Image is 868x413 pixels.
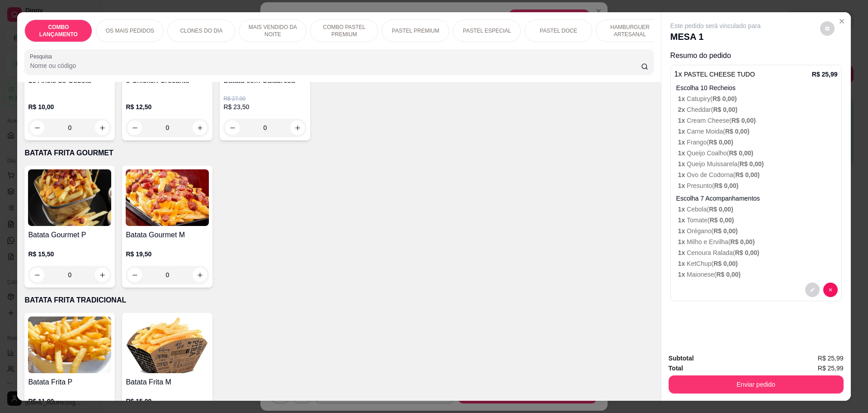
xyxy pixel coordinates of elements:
p: OS MAIS PEDIDOS [106,27,154,34]
p: Este pedido será vinculado para [670,21,761,30]
span: 1 x [678,206,687,213]
p: 1 x [675,69,755,80]
p: BATATA FRITA GOURMET [24,148,653,158]
p: R$ 19,50 [126,250,209,259]
span: R$ 0,00 ) [735,249,759,256]
span: 1 x [678,216,687,224]
p: R$ 15,50 [28,250,111,259]
label: Pesquisa [30,53,55,60]
span: R$ 0,00 ) [710,216,734,224]
span: 2 x [678,106,687,113]
p: CLONES DO DIA [180,27,222,34]
p: PASTEL DOCE [540,27,577,34]
p: KetChup ( [678,259,838,268]
p: Cebola ( [678,205,838,214]
p: R$ 23,50 [223,102,307,111]
h4: Batata Gourmet P [28,230,111,240]
img: product-image [28,169,111,226]
span: R$ 0,00 ) [729,149,753,157]
p: Frango ( [678,138,838,147]
span: 1 x [678,227,687,235]
span: R$ 0,00 ) [740,160,764,168]
p: R$ 27,00 [223,95,307,102]
img: product-image [126,317,209,373]
span: R$ 0,00 ) [731,238,755,245]
span: 1 x [678,182,687,189]
span: PASTEL CHEESE TUDO [684,71,755,78]
p: MAIS VENDIDO DA NOITE [246,24,299,38]
p: R$ 10,00 [28,102,111,111]
button: decrease-product-quantity [823,283,838,297]
p: Cheddar ( [678,105,838,114]
span: 1 x [678,160,687,168]
p: R$ 25,99 [812,70,838,79]
button: decrease-product-quantity [820,21,835,36]
span: 1 x [678,238,687,245]
span: R$ 0,00 ) [713,227,738,235]
p: R$ 15,00 [126,397,209,406]
span: 1 x [678,139,687,146]
span: R$ 0,00 ) [735,171,759,178]
span: R$ 0,00 ) [713,260,738,267]
h4: Batata Frita P [28,377,111,388]
p: Escolha 10 Recheios [676,83,838,92]
img: product-image [28,317,111,373]
p: MESA 1 [670,30,761,43]
p: Resumo do pedido [670,50,842,61]
p: Catupiry ( [678,94,838,103]
p: R$ 12,50 [126,102,209,111]
button: Enviar pedido [669,375,844,394]
input: Pesquisa [30,61,641,70]
p: Presunto ( [678,181,838,190]
span: R$ 0,00 ) [714,182,739,189]
span: R$ 0,00 ) [709,206,733,213]
span: R$ 0,00 ) [712,95,737,102]
p: Milho e Ervilha ( [678,237,838,246]
p: BATATA FRITA TRADICIONAL [24,295,653,306]
h4: Batata Frita M [126,377,209,388]
span: R$ 25,99 [818,353,844,363]
p: Cream Cheese ( [678,116,838,125]
p: COMBO PASTEL PREMIUM [318,24,370,38]
p: COMBO LANÇAMENTO [32,24,85,38]
p: PASTEL PREMIUM [392,27,439,34]
span: 1 x [678,149,687,157]
p: Tomate ( [678,216,838,225]
span: 1 x [678,171,687,178]
img: product-image [126,169,209,226]
span: R$ 25,99 [818,363,844,373]
p: Ovo de Codorna ( [678,170,838,179]
span: R$ 0,00 ) [713,106,737,113]
span: 1 x [678,128,687,135]
p: HAMBURGUER ARTESANAL [604,24,656,38]
p: Maionese ( [678,270,838,279]
p: Queijo Coalho ( [678,149,838,158]
strong: Total [669,365,683,372]
span: 1 x [678,117,687,124]
span: R$ 0,00 ) [716,271,741,278]
p: Carne Moida ( [678,127,838,136]
span: 1 x [678,95,687,102]
span: 1 x [678,249,687,256]
span: R$ 0,00 ) [709,139,733,146]
button: decrease-product-quantity [805,283,820,297]
p: Orégano ( [678,226,838,235]
p: PASTEL ESPECIAL [463,27,511,34]
p: R$ 11,00 [28,397,111,406]
span: 1 x [678,260,687,267]
p: Escolha 7 Acompanhamentos [676,194,838,203]
span: R$ 0,00 ) [725,128,750,135]
h4: Batata Gourmet M [126,230,209,240]
span: R$ 0,00 ) [731,117,756,124]
p: Cenoura Ralada ( [678,248,838,257]
p: Queijo Muissarela ( [678,159,838,168]
strong: Subtotal [669,355,694,362]
span: 1 x [678,271,687,278]
button: Close [835,14,849,29]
